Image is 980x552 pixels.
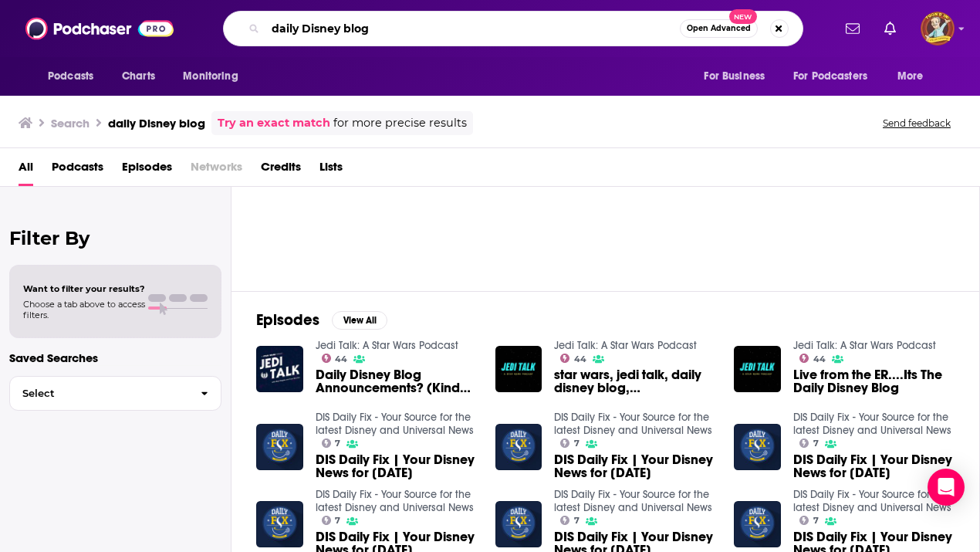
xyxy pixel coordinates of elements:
img: DIS Daily Fix | Your Disney News for 09/07/18 [495,424,542,471]
img: star wars, jedi talk, daily disney blog, brad hughes, [495,346,542,393]
a: DIS Daily Fix | Your Disney News for 01/31/18 [316,453,477,479]
img: DIS Daily Fix | Your Disney News for 04/20/18 [256,501,303,548]
button: open menu [783,62,890,91]
span: For Podcasters [793,66,867,87]
span: Choose a tab above to access filters. [23,299,145,320]
a: 7 [560,516,580,525]
img: Podchaser - Follow, Share and Rate Podcasts [25,14,174,43]
span: DIS Daily Fix | Your Disney News for [DATE] [554,453,715,479]
a: 7 [799,516,819,525]
a: DIS Daily Fix - Your Source for the latest Disney and Universal News [793,488,951,514]
img: User Profile [921,12,955,46]
a: Charts [112,62,164,91]
a: Jedi Talk: A Star Wars Podcast [554,339,697,352]
div: Search podcasts, credits, & more... [223,11,803,46]
span: 7 [335,517,340,524]
span: 44 [813,356,826,363]
a: 44 [799,354,826,363]
a: DIS Daily Fix | Your Disney News for 09/07/18 [554,453,715,479]
span: star wars, jedi talk, daily disney blog, [PERSON_NAME], [554,368,715,395]
img: Daily Disney Blog Announcements? (Kind Of) [256,346,303,393]
span: DIS Daily Fix | Your Disney News for [DATE] [316,453,477,479]
h3: Search [51,116,90,130]
img: DIS Daily Fix | Your Disney News for 08/21/17 [734,424,781,471]
span: Networks [191,154,242,186]
h2: Episodes [256,310,319,330]
button: Show profile menu [921,12,955,46]
a: Jedi Talk: A Star Wars Podcast [793,339,936,352]
img: Live from the ER....Its The Daily Disney Blog [734,346,781,393]
a: Podcasts [52,154,103,186]
span: Select [10,388,188,398]
a: 7 [322,439,341,448]
a: Episodes [122,154,172,186]
span: Monitoring [183,66,238,87]
a: Try an exact match [218,114,330,132]
a: 7 [560,439,580,448]
a: Show notifications dropdown [840,15,866,42]
a: DIS Daily Fix - Your Source for the latest Disney and Universal News [316,411,474,437]
span: More [897,66,924,87]
span: For Business [704,66,765,87]
div: Open Intercom Messenger [928,469,965,506]
h3: daily Disney blog [108,116,205,130]
a: Credits [261,154,301,186]
img: DIS Daily Fix | Your Disney News for 05/23/17 [734,501,781,548]
a: Daily Disney Blog Announcements? (Kind Of) [316,368,477,395]
span: 7 [335,440,340,447]
span: 7 [813,517,819,524]
span: 7 [813,440,819,447]
a: DIS Daily Fix - Your Source for the latest Disney and Universal News [554,411,712,437]
a: 44 [560,354,586,363]
button: Open AdvancedNew [680,19,758,38]
input: Search podcasts, credits, & more... [265,16,680,41]
span: 44 [335,356,347,363]
a: Lists [319,154,343,186]
p: Saved Searches [9,351,221,365]
button: open menu [693,62,784,91]
a: 7 [799,439,819,448]
a: All [19,154,33,186]
span: Logged in as JimCummingspod [921,12,955,46]
button: Send feedback [878,117,955,130]
span: for more precise results [333,114,467,132]
button: Select [9,376,221,411]
button: View All [332,311,387,330]
span: 7 [574,517,580,524]
h2: Filter By [9,227,221,249]
button: open menu [172,62,258,91]
a: DIS Daily Fix - Your Source for the latest Disney and Universal News [554,488,712,514]
span: Want to filter your results? [23,283,145,294]
span: New [729,9,757,24]
span: Open Advanced [687,25,751,32]
span: DIS Daily Fix | Your Disney News for [DATE] [793,453,955,479]
a: Live from the ER....Its The Daily Disney Blog [793,368,955,395]
span: 44 [574,356,586,363]
img: DIS Daily Fix | Your Disney News for 01/31/18 [256,424,303,471]
a: star wars, jedi talk, daily disney blog, brad hughes, [554,368,715,395]
button: open menu [887,62,943,91]
span: Charts [122,66,155,87]
a: Jedi Talk: A Star Wars Podcast [316,339,458,352]
button: open menu [37,62,113,91]
img: DIS Daily Fix | Your Disney News for 09/22/17 [495,501,542,548]
span: 7 [574,440,580,447]
span: Podcasts [48,66,93,87]
a: DIS Daily Fix | Your Disney News for 08/21/17 [793,453,955,479]
a: 44 [322,354,348,363]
